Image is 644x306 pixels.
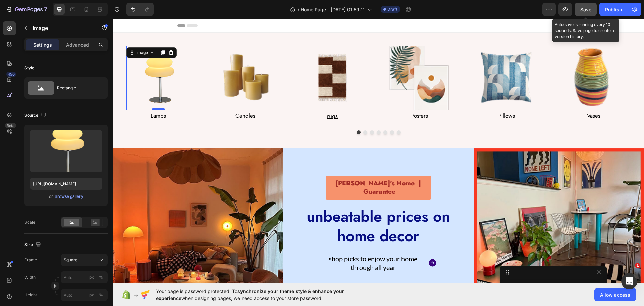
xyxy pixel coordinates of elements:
[6,72,16,77] div: 450
[66,41,89,48] p: Advanced
[61,271,108,283] input: px%
[156,288,344,301] span: synchronize your theme style & enhance your experience
[97,291,105,299] button: px
[24,240,42,249] div: Size
[64,257,77,263] span: Square
[298,6,299,13] span: /
[635,263,640,268] span: 1
[122,93,142,101] u: Candles
[213,157,318,180] div: Rich Text Editor. Editing area: main
[207,235,313,253] p: shop picks to enjow your home through all year
[361,129,531,281] img: gempages_580094193100129028-552b7e47-3570-4782-8c76-769ebb2210fb.png
[301,6,365,13] span: Home Page - [DATE] 01:59:11
[214,93,225,101] u: rugs
[99,292,103,298] div: %
[49,192,53,201] span: or
[600,291,630,298] span: Allow access
[89,274,94,280] div: px
[214,161,316,177] p: [PERSON_NAME]’s Home | Guarantee
[24,219,35,225] div: Scale
[57,80,98,96] div: Rectangle
[89,292,94,298] div: px
[5,123,16,128] div: Beta
[44,5,47,13] p: 7
[33,41,52,48] p: Settings
[270,112,274,116] button: Dot
[61,289,108,301] input: px%
[24,274,36,280] label: Width
[594,288,636,301] button: Allow access
[24,111,48,120] div: Source
[580,7,591,12] span: Save
[599,3,628,16] button: Publish
[275,27,338,91] img: gempages_580094193100129028-74e4340e-b4b1-46bf-8ca7-06a64e8fe8c1.png
[61,254,108,266] button: Square
[264,112,268,116] button: Dot
[97,273,105,281] button: px
[24,65,34,71] div: Style
[575,3,597,16] button: Save
[257,112,261,116] button: Dot
[88,291,96,299] button: %
[33,24,90,32] p: Image
[621,273,637,289] iframe: Intercom live chat
[180,187,351,228] h2: unbeatable prices on home decor
[24,292,37,298] label: Height
[156,288,370,302] span: Your page is password protected. To when designing pages, we need access to your store password.
[605,6,622,13] div: Publish
[187,27,251,91] img: gempages_580094193100129028-8101a30f-6269-4547-a4e2-acb77ff77720.png
[54,193,84,200] button: Browse gallery
[30,130,102,172] img: preview-image
[474,93,487,101] a: Vases
[449,27,513,91] img: gempages_580094193100129028-1e0ce6c2-c4b7-464f-80c2-a96202ed34bb.png
[99,274,103,280] div: %
[30,178,102,190] input: https://example.com/image.jpg
[24,257,37,263] label: Frame
[277,112,281,116] button: Dot
[250,112,254,116] button: Dot
[88,273,96,281] button: %
[387,6,397,12] span: Draft
[55,193,83,200] div: Browse gallery
[362,27,426,91] img: gempages_580094193100129028-0c0b39b2-91ad-47e3-a120-003868de592e.png
[298,93,315,101] u: Posters
[113,19,644,283] iframe: Design area
[284,112,288,116] button: Dot
[126,3,154,16] div: Undo/Redo
[385,93,402,101] a: Pillows
[244,112,248,116] button: Dot
[3,3,50,16] button: 7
